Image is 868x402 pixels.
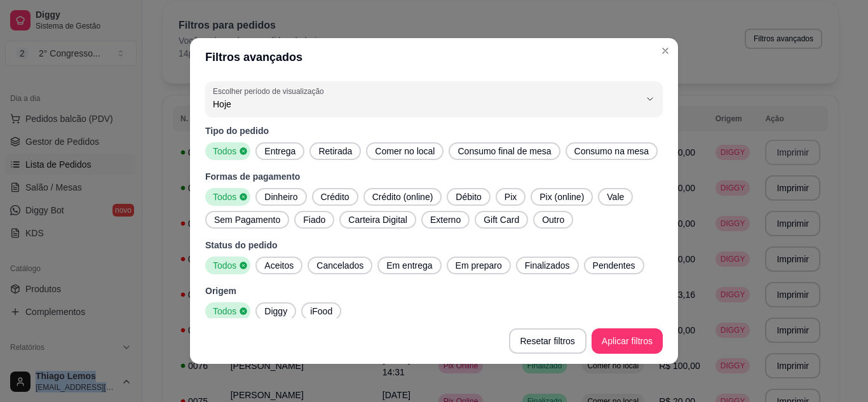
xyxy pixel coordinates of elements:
[451,191,486,203] span: Débito
[259,305,292,318] span: Diggy
[449,142,560,160] button: Consumo final de mesa
[447,257,511,274] button: Em preparo
[381,259,437,272] span: Em entrega
[311,259,369,272] span: Cancelados
[305,305,337,318] span: iFood
[598,188,633,206] button: Vale
[520,259,575,272] span: Finalizados
[537,213,569,226] span: Outro
[499,191,522,203] span: Pix
[205,211,289,229] button: Sem Pagamento
[339,211,416,229] button: Carteira Digital
[205,81,663,117] button: Escolher período de visualizaçãoHoje
[425,213,466,226] span: Externo
[566,142,658,160] button: Consumo na mesa
[205,285,663,297] p: Origem
[205,142,250,160] button: Todos
[309,142,361,160] button: Retirada
[496,188,526,206] button: Pix
[255,188,306,206] button: Dinheiro
[208,259,239,272] span: Todos
[366,142,444,160] button: Comer no local
[308,257,372,274] button: Cancelados
[255,302,296,320] button: Diggy
[255,257,302,274] button: Aceitos
[569,145,654,157] span: Consumo na mesa
[298,213,330,226] span: Fiado
[213,86,328,97] label: Escolher período de visualização
[475,211,528,229] button: Gift Card
[208,145,239,157] span: Todos
[516,257,579,274] button: Finalizados
[592,328,663,354] button: Aplicar filtros
[205,170,663,183] p: Formas de pagamento
[370,145,440,157] span: Comer no local
[259,191,302,203] span: Dinheiro
[377,257,441,274] button: Em entrega
[534,191,589,203] span: Pix (online)
[259,145,301,157] span: Entrega
[584,257,644,274] button: Pendentes
[255,142,304,160] button: Entrega
[367,191,438,203] span: Crédito (online)
[301,302,341,320] button: iFood
[294,211,334,229] button: Fiado
[205,188,250,206] button: Todos
[312,188,358,206] button: Crédito
[208,191,239,203] span: Todos
[205,302,250,320] button: Todos
[313,145,357,157] span: Retirada
[421,211,470,229] button: Externo
[533,211,573,229] button: Outro
[655,41,675,61] button: Close
[316,191,355,203] span: Crédito
[363,188,442,206] button: Crédito (online)
[205,124,663,137] p: Tipo do pedido
[451,259,507,272] span: Em preparo
[588,259,641,272] span: Pendentes
[531,188,593,206] button: Pix (online)
[205,239,663,251] p: Status do pedido
[452,145,556,157] span: Consumo final de mesa
[205,257,250,274] button: Todos
[478,213,524,226] span: Gift Card
[602,191,629,203] span: Vale
[447,188,490,206] button: Débito
[209,213,285,226] span: Sem Pagamento
[259,259,299,272] span: Aceitos
[208,305,239,318] span: Todos
[509,328,587,354] button: Resetar filtros
[343,213,412,226] span: Carteira Digital
[213,98,640,111] span: Hoje
[190,38,678,76] header: Filtros avançados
